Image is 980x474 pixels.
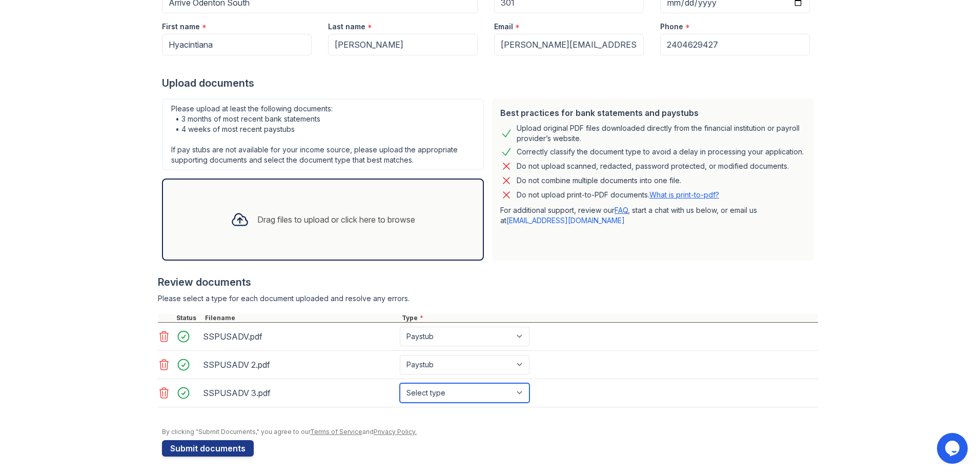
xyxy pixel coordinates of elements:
div: Please upload at least the following documents: • 3 months of most recent bank statements • 4 wee... [162,98,484,170]
div: Review documents [158,275,818,289]
div: Upload documents [162,76,818,90]
a: Terms of Service [310,428,362,436]
iframe: chat widget [937,433,970,464]
div: Correctly classify the document type to avoid a delay in processing your application. [517,146,804,158]
a: Privacy Policy. [374,428,417,436]
div: Type [400,314,818,322]
div: Status [174,314,203,322]
div: By clicking "Submit Documents," you agree to our and [162,428,818,436]
div: Do not upload scanned, redacted, password protected, or modified documents. [517,160,789,172]
p: Do not upload print-to-PDF documents. [517,190,719,200]
div: Please select a type for each document uploaded and resolve any errors. [158,293,818,304]
div: SSPUSADV 3.pdf [203,385,396,401]
label: Last name [328,22,365,32]
label: Phone [660,22,683,32]
div: Upload original PDF files downloaded directly from the financial institution or payroll provider’... [517,123,806,144]
div: Do not combine multiple documents into one file. [517,174,681,187]
a: What is print-to-pdf? [649,190,719,199]
p: For additional support, review our , start a chat with us below, or email us at [500,205,806,226]
div: SSPUSADV 2.pdf [203,357,396,373]
div: Best practices for bank statements and paystubs [500,107,806,119]
div: SSPUSADV.pdf [203,328,396,345]
label: Email [494,22,513,32]
label: First name [162,22,200,32]
button: Submit documents [162,440,254,457]
a: [EMAIL_ADDRESS][DOMAIN_NAME] [506,216,625,225]
div: Filename [203,314,400,322]
div: Drag files to upload or click here to browse [257,213,415,226]
a: FAQ [615,206,628,214]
